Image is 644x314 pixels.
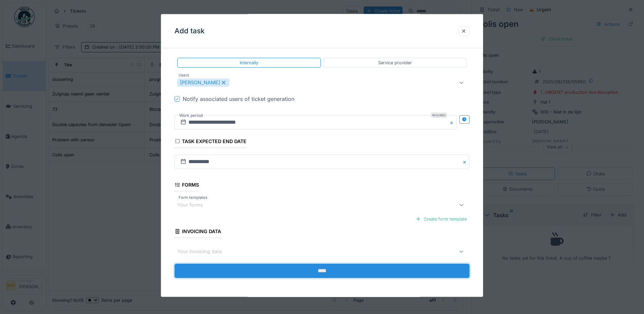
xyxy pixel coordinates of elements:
div: Internally [240,59,258,66]
div: Task expected end date [174,136,246,147]
div: Create form template [413,214,470,224]
h3: Add task [174,27,205,35]
div: Required [431,112,447,118]
div: [PERSON_NAME] [177,78,229,86]
div: Service provider [378,59,412,66]
div: Invoicing data [174,226,221,238]
label: Work period [179,111,203,119]
div: Forms [174,179,199,191]
div: Your invoicing data [177,248,231,255]
div: Notify associated users of ticket generation [183,94,294,103]
label: Form templates [177,195,209,200]
button: Close [462,154,470,169]
button: Close [449,115,457,129]
label: Users [177,72,190,78]
div: Add an assignee [174,40,223,49]
div: Your forms [177,201,213,209]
